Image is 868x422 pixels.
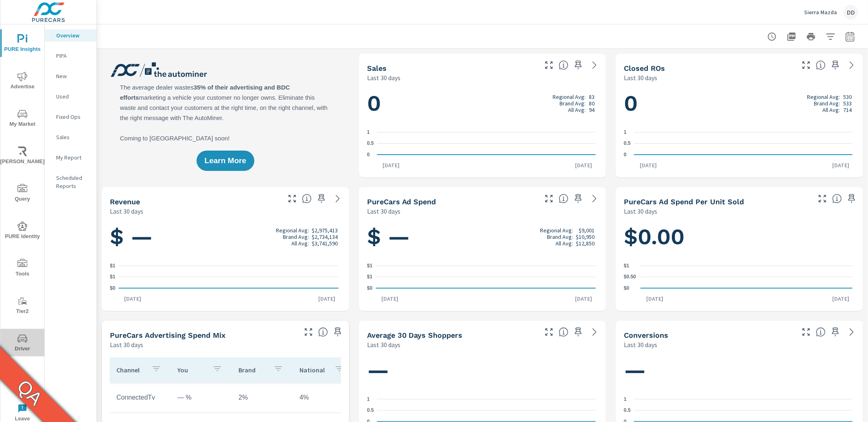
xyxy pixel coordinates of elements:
td: — % [171,387,232,408]
span: This table looks at how you compare to the amount of budget you spend per channel as opposed to y... [318,327,328,337]
span: Save this to your personalized report [331,326,344,339]
p: Overview [56,31,90,39]
p: 83 [589,94,595,100]
p: 530 [843,94,852,100]
span: Total cost of media for all PureCars channels for the selected dealership group over the selected... [559,194,568,203]
p: Sierra Mazda [804,9,837,16]
text: 0 [367,152,370,157]
div: Fixed Ops [45,111,96,123]
span: Save this to your personalized report [572,326,585,339]
span: A rolling 30 day total of daily Shoppers on the dealership website, averaged over the selected da... [559,327,568,337]
button: Make Fullscreen [542,326,555,339]
text: $1 [110,274,116,280]
text: $1 [367,274,373,280]
p: Last 30 days [624,73,657,83]
h5: Revenue [110,197,140,206]
span: [PERSON_NAME] [3,146,42,166]
div: Sales [45,131,96,143]
button: Make Fullscreen [800,59,813,72]
button: Make Fullscreen [542,59,555,72]
a: See more details in report [588,326,601,339]
p: $2,734,134 [312,234,338,240]
div: New [45,70,96,82]
span: Tier2 [3,296,42,316]
p: You [177,366,206,374]
p: Last 30 days [624,340,657,350]
span: Total sales revenue over the selected date range. [Source: This data is sourced from the dealer’s... [302,194,312,203]
p: [DATE] [376,295,404,303]
p: $3,741,590 [312,240,338,247]
p: PIPA [56,52,90,60]
p: 94 [589,107,595,113]
p: Brand [238,366,267,374]
span: Tools [3,259,42,279]
p: [DATE] [377,161,405,169]
span: Advertise [3,72,42,92]
h1: 0 [367,90,598,117]
span: Driver [3,334,42,354]
p: All Avg: [555,240,573,247]
span: Learn More [205,157,246,164]
p: [DATE] [119,295,147,303]
td: ConnectedTv [110,387,171,408]
h1: — [624,356,855,384]
p: Regional Avg: [807,94,840,100]
span: PURE Insights [3,34,42,54]
h1: $0.00 [624,223,855,251]
button: Make Fullscreen [816,192,829,205]
p: [DATE] [569,161,598,169]
button: Select Date Range [842,28,858,45]
div: Used [45,90,96,103]
p: Last 30 days [367,73,400,83]
text: $0 [367,285,373,291]
p: [DATE] [641,295,669,303]
p: [DATE] [569,295,598,303]
span: My Market [3,109,42,129]
p: 714 [843,107,852,113]
span: PURE Identity [3,221,42,241]
text: 1 [367,396,370,402]
span: Save this to your personalized report [572,59,585,72]
p: 533 [843,100,852,107]
p: $9,001 [579,227,595,234]
div: PIPA [45,50,96,62]
text: $0 [110,285,116,291]
p: Brand Avg: [283,234,309,240]
p: Used [56,92,90,101]
p: [DATE] [313,295,341,303]
span: Number of Repair Orders Closed by the selected dealership group over the selected time range. [So... [816,60,826,70]
p: Last 30 days [110,340,143,350]
h5: Conversions [624,331,668,339]
text: $0 [624,285,630,291]
button: Print Report [803,28,819,45]
span: Save this to your personalized report [845,192,858,205]
a: See more details in report [588,59,601,72]
button: Make Fullscreen [800,326,813,339]
h1: $ — [367,223,598,251]
p: Fixed Ops [56,113,90,121]
p: Last 30 days [367,340,400,350]
h1: 0 [624,90,855,117]
div: Overview [45,29,96,42]
p: National [300,366,328,374]
h1: — [367,356,598,384]
text: 1 [624,129,627,135]
button: Make Fullscreen [302,326,315,339]
span: The number of dealer-specified goals completed by a visitor. [Source: This data is provided by th... [816,327,826,337]
div: Scheduled Reports [45,172,96,192]
text: $1 [110,263,116,269]
p: Last 30 days [624,206,657,216]
h5: Closed ROs [624,64,665,72]
text: $1 [367,263,373,269]
text: 1 [367,129,370,135]
p: 80 [589,100,595,107]
span: Save this to your personalized report [829,326,842,339]
text: $0.50 [624,274,636,280]
h5: PureCars Ad Spend Per Unit Sold [624,197,744,206]
text: 0.5 [367,141,374,146]
td: 2% [232,387,293,408]
p: Regional Avg: [540,227,573,234]
h5: Average 30 Days Shoppers [367,331,463,339]
button: Learn More [197,151,254,171]
text: 0.5 [624,141,631,146]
